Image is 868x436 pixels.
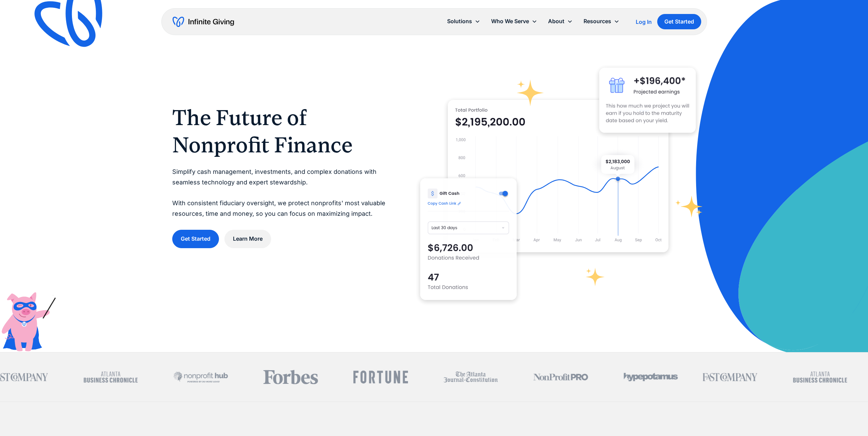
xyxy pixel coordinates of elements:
p: Simplify cash management, investments, and complex donations with seamless technology and expert ... [172,167,393,219]
img: fundraising star [675,196,703,217]
div: Solutions [447,17,472,26]
div: Who We Serve [486,14,543,29]
a: Get Started [172,230,219,248]
div: Log In [636,19,652,25]
div: Resources [584,17,611,26]
h1: The Future of Nonprofit Finance [172,104,393,159]
div: Resources [578,14,625,29]
div: About [548,17,564,26]
div: Who We Serve [491,17,529,26]
div: Solutions [442,14,486,29]
a: home [173,16,234,27]
img: donation software for nonprofits [420,178,517,300]
img: nonprofit donation platform [448,100,668,252]
a: Log In [636,18,652,26]
a: Get Started [657,14,701,29]
a: Learn More [224,230,271,248]
div: About [543,14,578,29]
